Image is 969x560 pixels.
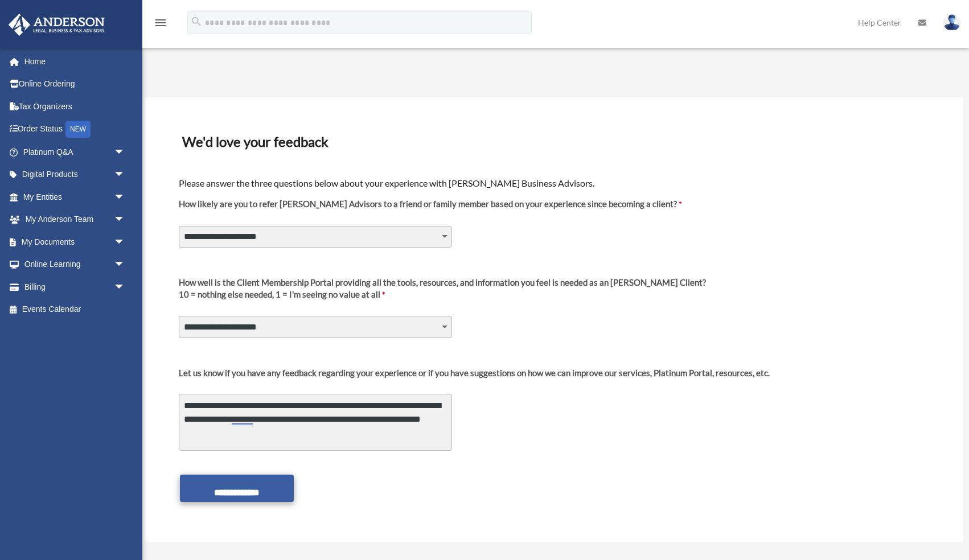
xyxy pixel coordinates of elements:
h3: We'd love your feedback [178,130,930,154]
label: How likely are you to refer [PERSON_NAME] Advisors to a friend or family member based on your exp... [179,198,681,219]
span: arrow_drop_down [114,186,137,209]
div: Let us know if you have any feedback regarding your experience or if you have suggestions on how ... [179,367,770,379]
a: Events Calendar [8,298,142,321]
a: Platinum Q&Aarrow_drop_down [8,141,142,163]
img: Anderson Advisors Platinum Portal [5,14,108,36]
div: How well is the Client Membership Portal providing all the tools, resources, and information you ... [179,277,706,289]
div: NEW [65,121,91,138]
span: arrow_drop_down [114,208,137,232]
a: Order StatusNEW [8,118,142,141]
a: My Documentsarrow_drop_down [8,230,142,253]
a: My Anderson Teamarrow_drop_down [8,208,142,231]
a: Online Ordering [8,73,142,96]
label: 10 = nothing else needed, 1 = I'm seeing no value at all [179,277,706,310]
a: My Entitiesarrow_drop_down [8,186,142,208]
i: search [190,15,203,28]
a: Billingarrow_drop_down [8,275,142,298]
i: menu [154,16,167,30]
a: Home [8,50,142,73]
img: User Pic [943,14,960,31]
h4: Please answer the three questions below about your experience with [PERSON_NAME] Business Advisors. [179,177,929,190]
a: Online Learningarrow_drop_down [8,253,142,276]
a: Digital Productsarrow_drop_down [8,163,142,186]
span: arrow_drop_down [114,163,137,187]
span: arrow_drop_down [114,253,137,277]
span: arrow_drop_down [114,230,137,254]
span: arrow_drop_down [114,275,137,299]
span: arrow_drop_down [114,141,137,164]
a: menu [154,20,167,30]
a: Tax Organizers [8,95,142,118]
